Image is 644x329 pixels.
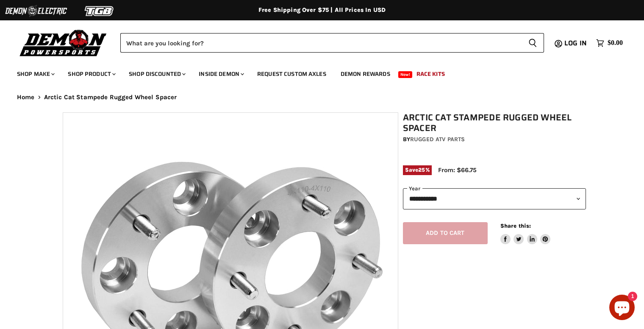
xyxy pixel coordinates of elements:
span: From: $66.75 [438,166,477,174]
span: Log in [564,38,587,48]
div: by [403,135,586,144]
span: Share this: [500,223,531,229]
inbox-online-store-chat: Shopify online store chat [607,295,637,322]
span: 25 [418,167,425,173]
span: $0.00 [608,39,623,47]
h1: Arctic Cat Stampede Rugged Wheel Spacer [403,112,586,134]
img: Demon Electric Logo 2 [4,3,68,19]
a: Request Custom Axles [251,65,333,83]
button: Search [522,33,544,53]
a: Shop Product [61,65,121,83]
a: Log in [561,39,592,47]
span: Arctic Cat Stampede Rugged Wheel Spacer [44,94,177,101]
a: $0.00 [592,37,627,49]
input: Search [120,33,522,53]
a: Shop Discounted [122,65,191,83]
a: Race Kits [410,65,451,83]
img: Demon Powersports [17,28,110,58]
ul: Main menu [11,62,621,83]
a: Demon Rewards [334,65,397,83]
a: Shop Make [11,65,60,83]
a: Home [17,94,35,101]
img: TGB Logo 2 [68,3,131,19]
span: Save % [403,165,432,175]
form: Product [120,33,544,53]
span: New! [398,71,413,78]
select: year [403,188,586,209]
aside: Share this: [500,222,551,245]
a: Inside Demon [192,65,249,83]
a: Rugged ATV Parts [410,136,465,143]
